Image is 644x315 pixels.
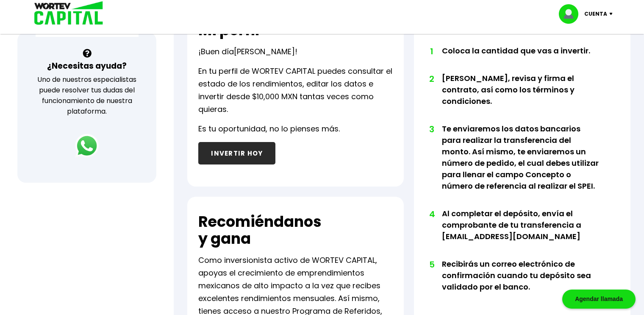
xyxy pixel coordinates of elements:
p: Es tu oportunidad, no lo pienses más. [198,123,340,135]
img: logos_whatsapp-icon.242b2217.svg [75,134,99,158]
p: Cuenta [584,8,607,20]
li: Coloca la cantidad que vas a invertir. [442,45,600,72]
div: Agendar llamada [562,290,636,309]
span: [PERSON_NAME] [234,46,295,57]
li: [PERSON_NAME], revisa y firma el contrato, así como los términos y condiciones. [442,72,600,123]
p: Uno de nuestros especialistas puede resolver tus dudas del funcionamiento de nuestra plataforma. [28,74,145,117]
h2: Recomiéndanos y gana [198,213,322,247]
li: Recibirás un correo electrónico de confirmación cuando tu depósito sea validado por el banco. [442,258,600,309]
p: En tu perfil de WORTEV CAPITAL puedes consultar el estado de los rendimientos, editar los datos e... [198,65,393,116]
span: 2 [429,72,433,85]
span: 5 [429,258,433,271]
h3: ¿Necesitas ayuda? [47,60,127,72]
h2: Mi perfil [198,22,259,39]
span: 4 [429,208,433,220]
button: INVERTIR HOY [198,142,275,164]
img: icon-down [607,13,619,15]
p: ¡Buen día ! [198,45,297,58]
img: profile-image [559,4,584,24]
span: 3 [429,123,433,136]
li: Al completar el depósito, envía el comprobante de tu transferencia a [EMAIL_ADDRESS][DOMAIN_NAME] [442,208,600,258]
li: Te enviaremos los datos bancarios para realizar la transferencia del monto. Así mismo, te enviare... [442,123,600,208]
span: 1 [429,45,433,58]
